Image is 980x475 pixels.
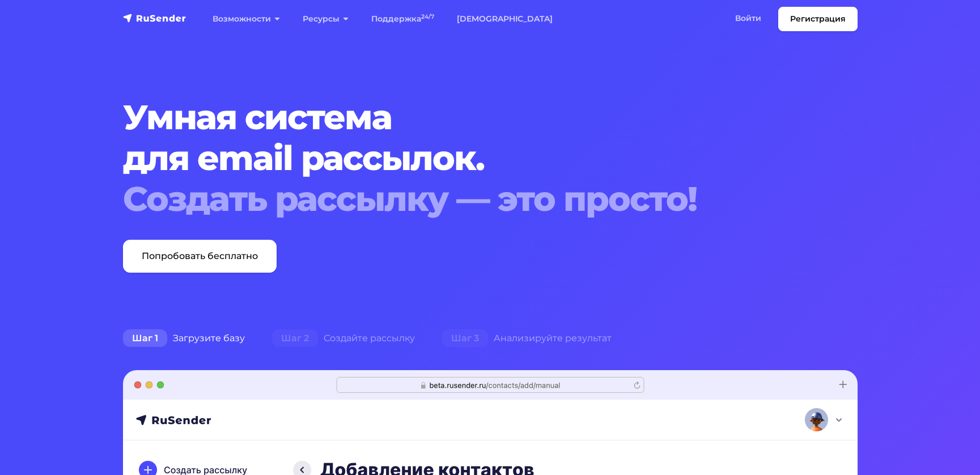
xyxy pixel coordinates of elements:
[421,13,434,20] sup: 24/7
[123,179,795,219] div: Создать рассылку — это просто!
[429,327,625,350] div: Анализируйте результат
[258,327,429,350] div: Создайте рассылку
[291,7,360,31] a: Ресурсы
[123,240,277,273] a: Попробовать бесплатно
[123,97,795,219] h1: Умная система для email рассылок.
[446,7,564,31] a: [DEMOGRAPHIC_DATA]
[360,7,446,31] a: Поддержка24/7
[442,329,488,347] span: Шаг 3
[123,12,186,24] img: RuSender
[123,329,167,347] span: Шаг 1
[724,7,773,30] a: Войти
[272,329,318,347] span: Шаг 2
[109,327,258,350] div: Загрузите базу
[201,7,291,31] a: Возможности
[778,7,858,31] a: Регистрация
